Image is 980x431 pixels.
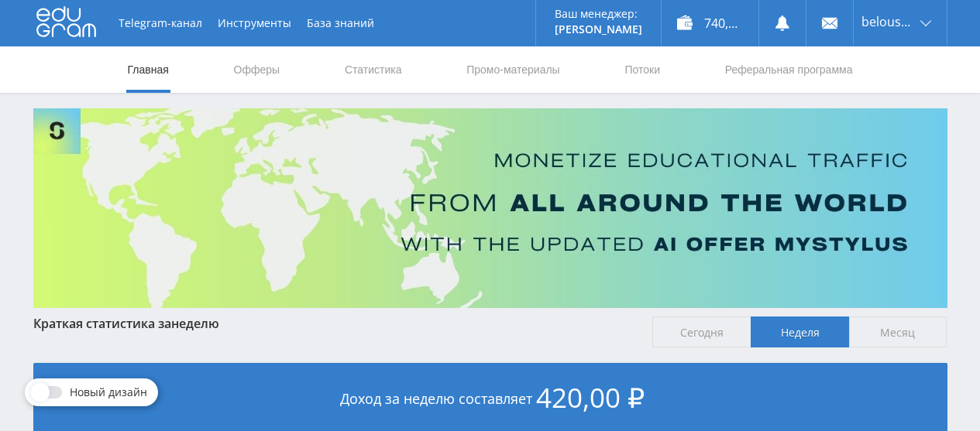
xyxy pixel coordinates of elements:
[555,23,642,36] p: [PERSON_NAME]
[751,316,849,347] span: Неделя
[861,15,916,28] span: belousova1964
[536,379,645,416] span: 420,00 ₽
[724,46,854,93] a: Реферальная программа
[33,316,638,330] div: Краткая статистика за
[126,46,170,93] a: Главная
[849,316,947,347] span: Месяц
[555,8,642,20] p: Ваш менеджер:
[623,46,662,93] a: Потоки
[232,46,282,93] a: Офферы
[465,46,561,93] a: Промо-материалы
[70,386,147,399] span: Новый дизайн
[652,316,751,347] span: Сегодня
[33,108,947,308] img: Banner
[171,315,219,332] span: неделю
[343,46,404,93] a: Статистика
